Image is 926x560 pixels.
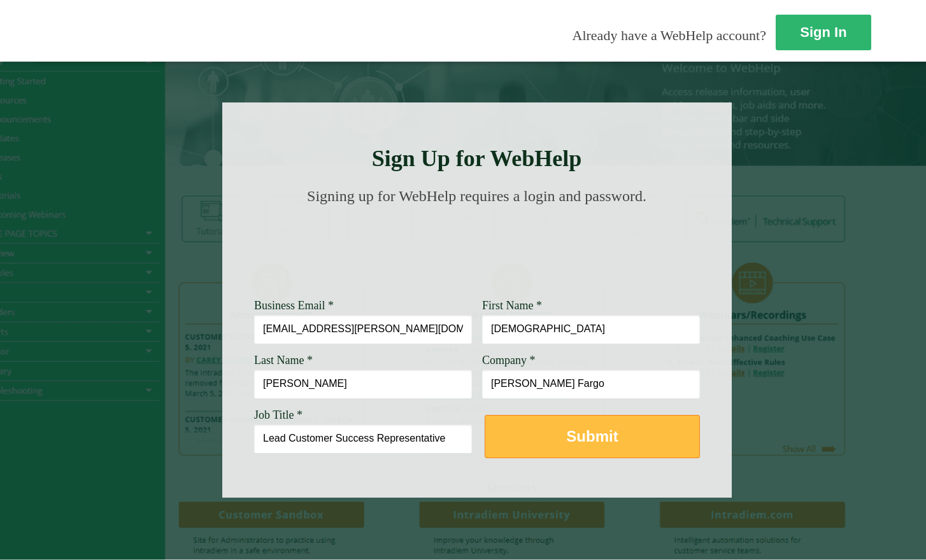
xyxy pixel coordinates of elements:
[485,415,700,458] button: Submit
[254,409,303,421] span: Job Title *
[776,15,871,50] a: Sign In
[482,299,542,312] span: First Name *
[254,299,334,312] span: Business Email *
[800,24,846,40] strong: Sign In
[372,146,582,171] strong: Sign Up for WebHelp
[566,428,618,445] strong: Submit
[482,354,536,367] span: Company *
[573,27,766,43] span: Already have a WebHelp account?
[262,218,692,281] img: Need Credentials? Sign up below. Have Credentials? Use the sign-in button.
[307,188,646,204] span: Signing up for WebHelp requires a login and password.
[254,354,313,367] span: Last Name *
